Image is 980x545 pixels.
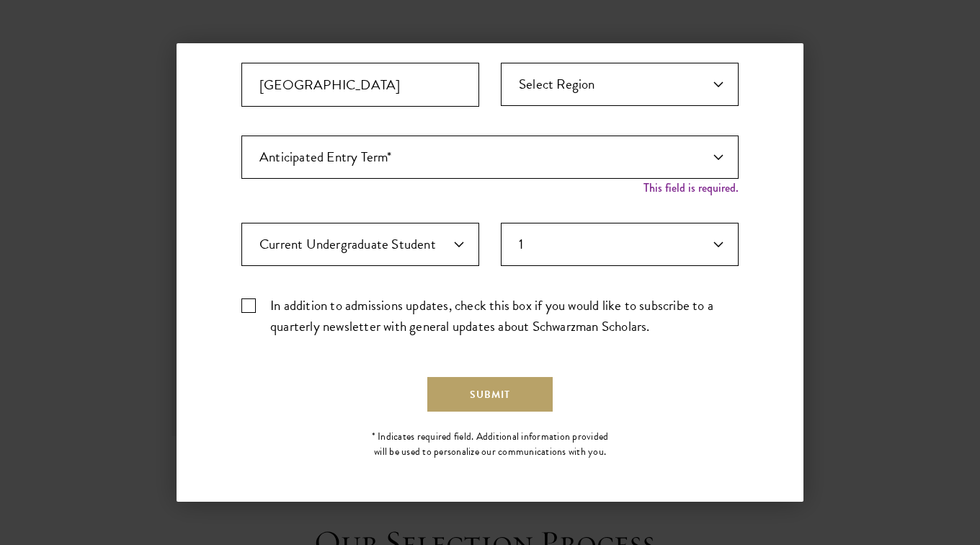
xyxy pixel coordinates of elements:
div: Years of Post Graduation Experience?* [501,223,739,266]
div: * Indicates required field. Additional information provided will be used to personalize our commu... [366,429,615,459]
div: Anticipated Entry Term* [241,136,739,194]
input: City [241,63,479,107]
div: Check this box to receive a quarterly newsletter with general updates about Schwarzman Scholars. [241,295,739,337]
label: In addition to admissions updates, check this box if you would like to subscribe to a quarterly n... [241,295,739,337]
button: Submit [427,377,553,412]
div: Highest Level of Degree?* [241,223,479,266]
